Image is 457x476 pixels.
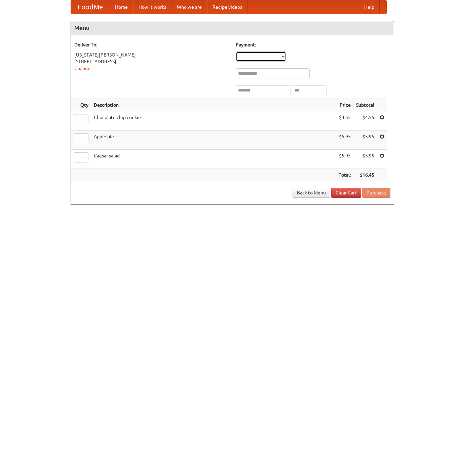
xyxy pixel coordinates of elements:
td: $5.95 [336,131,353,150]
td: $4.55 [336,111,353,131]
td: $5.95 [336,150,353,169]
th: Subtotal [353,99,377,111]
a: Change [74,66,90,71]
th: $16.45 [353,169,377,181]
td: $4.55 [353,111,377,131]
div: [STREET_ADDRESS] [74,58,229,65]
td: Apple pie [91,131,336,150]
a: Back to Menu [293,188,330,198]
th: Price [336,99,353,111]
a: How it works [133,0,172,14]
td: Caesar salad [91,150,336,169]
td: $5.95 [353,131,377,150]
td: Chocolate chip cookie [91,111,336,131]
h4: Menu [71,21,394,35]
td: $5.95 [353,150,377,169]
div: [US_STATE][PERSON_NAME] [74,51,229,58]
button: Purchase [362,188,390,198]
a: FoodMe [71,0,110,14]
th: Total: [336,169,353,181]
h5: Deliver To: [74,41,229,48]
a: Who we are [172,0,207,14]
th: Qty [71,99,91,111]
a: Clear Cart [331,188,361,198]
a: Recipe videos [207,0,247,14]
a: Home [110,0,133,14]
a: Help [359,0,380,14]
th: Description [91,99,336,111]
h5: Payment: [236,41,390,48]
